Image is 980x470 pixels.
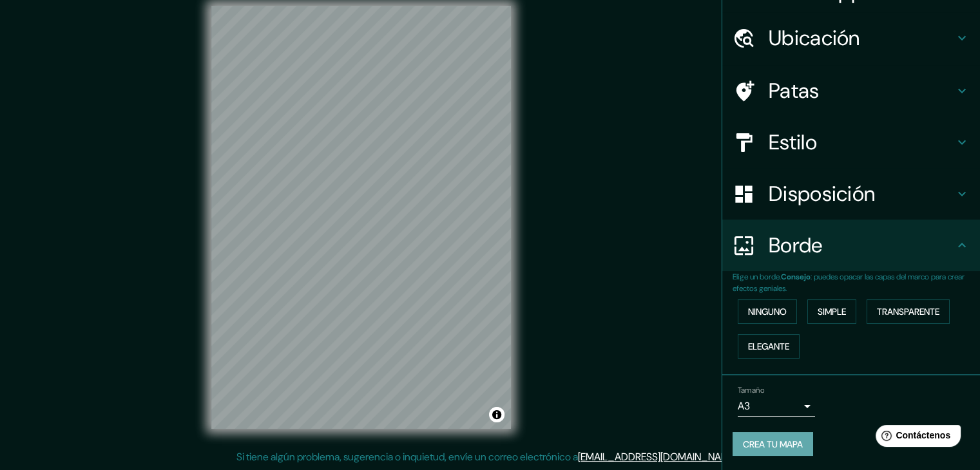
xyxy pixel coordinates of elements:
font: Simple [818,306,846,317]
font: Borde [769,232,823,259]
div: Ubicación [722,12,980,64]
button: Transparente [867,299,950,324]
button: Ninguno [738,299,797,324]
font: Si tiene algún problema, sugerencia o inquietud, envíe un correo electrónico a [236,450,578,464]
font: A3 [738,399,750,413]
font: Disposición [769,180,875,207]
a: [EMAIL_ADDRESS][DOMAIN_NAME] [578,450,737,464]
button: Elegante [738,334,800,359]
font: Ubicación [769,24,860,52]
font: Elige un borde. [733,272,781,282]
font: Ninguno [748,306,787,317]
div: A3 [738,396,815,417]
font: Patas [769,77,820,104]
font: Crea tu mapa [743,438,803,450]
div: Estilo [722,117,980,168]
font: Elegante [748,341,789,352]
button: Crea tu mapa [733,432,813,456]
font: Tamaño [738,385,764,395]
font: : puedes opacar las capas del marco para crear efectos geniales. [733,272,965,294]
div: Patas [722,65,980,117]
font: Estilo [769,129,817,156]
div: Disposición [722,168,980,220]
iframe: Lanzador de widgets de ayuda [865,420,966,456]
button: Activar o desactivar atribución [489,407,504,422]
font: Transparente [877,306,939,317]
font: Consejo [781,272,811,282]
div: Borde [722,220,980,271]
canvas: Mapa [211,6,511,429]
button: Simple [807,299,856,324]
